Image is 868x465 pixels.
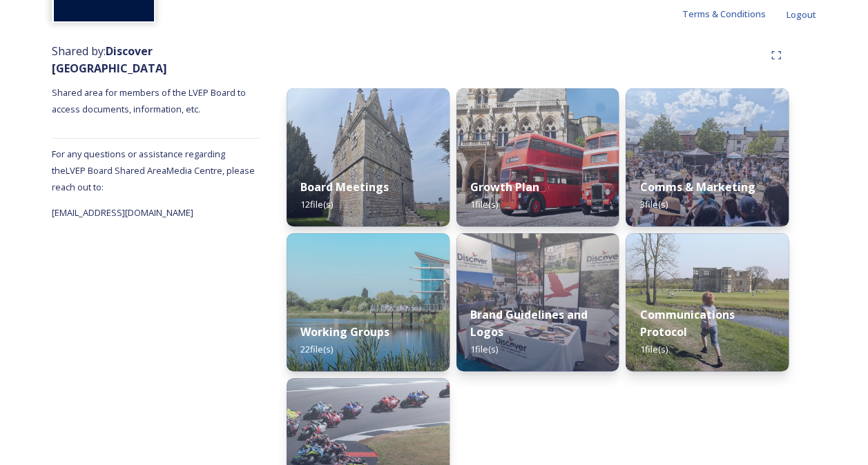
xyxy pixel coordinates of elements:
span: 22 file(s) [300,343,333,355]
span: Shared area for members of the LVEP Board to access documents, information, etc. [52,86,248,115]
strong: Working Groups [300,324,389,339]
span: [EMAIL_ADDRESS][DOMAIN_NAME] [52,206,193,219]
span: 12 file(s) [300,198,333,210]
span: Logout [787,8,816,21]
img: 71c7b32b-ac08-45bd-82d9-046af5700af1.jpg [456,233,619,371]
span: 3 file(s) [639,198,667,210]
a: Terms & Conditions [682,6,787,22]
span: 1 file(s) [470,198,498,210]
img: 0c84a837-7e82-45db-8c4d-a7cc46ec2f26.jpg [626,233,789,371]
span: For any questions or assistance regarding the LVEP Board Shared Area Media Centre, please reach o... [52,148,255,193]
span: Terms & Conditions [682,8,766,20]
img: ed4df81f-8162-44f3-84ed-da90e9d03d77.jpg [456,88,619,226]
strong: Communications Protocol [639,307,734,339]
strong: Discover [GEOGRAPHIC_DATA] [52,43,167,76]
span: 1 file(s) [470,343,498,355]
img: 4f441ff7-a847-461b-aaa5-c19687a46818.jpg [626,88,789,226]
img: 5bb6497d-ede2-4272-a435-6cca0481cbbd.jpg [287,88,450,226]
strong: Brand Guidelines and Logos [470,307,588,339]
strong: Board Meetings [300,179,389,195]
img: 5e704d69-6593-43ce-b5d6-cc1eb7eb219d.jpg [287,233,450,371]
span: Shared by: [52,43,167,76]
span: 1 file(s) [639,343,667,355]
strong: Growth Plan [470,179,539,195]
strong: Comms & Marketing [639,179,755,195]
